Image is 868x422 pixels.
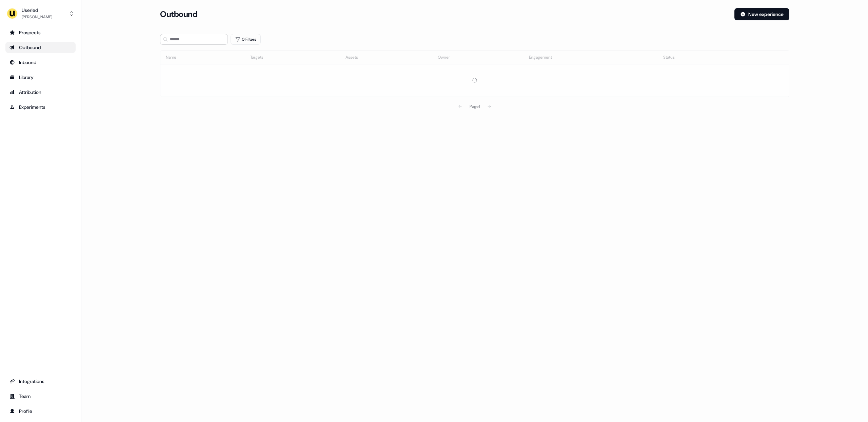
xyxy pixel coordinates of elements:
div: Experiments [9,104,72,110]
button: 0 Filters [231,34,261,45]
button: New experience [734,8,789,20]
h3: Outbound [160,9,197,19]
a: Go to integrations [5,376,76,387]
div: Team [9,393,72,400]
div: Inbound [9,59,72,66]
a: Go to experiments [5,102,76,113]
div: Library [9,74,72,81]
a: Go to attribution [5,87,76,98]
div: Outbound [9,44,72,51]
button: Userled[PERSON_NAME] [5,5,76,22]
a: Go to templates [5,72,76,83]
div: Attribution [9,89,72,96]
div: Profile [9,408,72,415]
a: Go to outbound experience [5,42,76,53]
a: Go to Inbound [5,57,76,68]
a: Go to prospects [5,27,76,38]
div: Integrations [9,378,72,385]
a: Go to team [5,391,76,402]
a: Go to profile [5,406,76,417]
div: [PERSON_NAME] [22,14,52,20]
div: Prospects [9,29,72,36]
div: Userled [22,7,52,14]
